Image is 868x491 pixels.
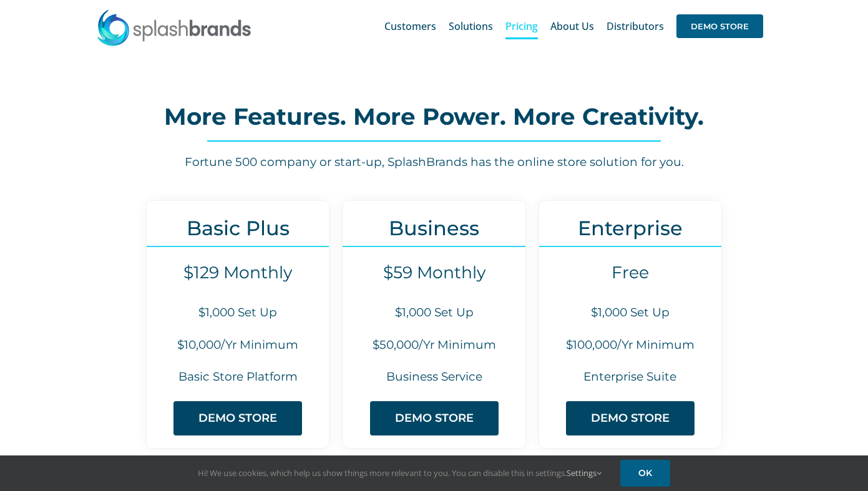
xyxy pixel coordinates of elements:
[676,14,763,38] span: DEMO STORE
[147,337,329,354] h6: $10,000/Yr Minimum
[539,337,721,354] h6: $100,000/Yr Minimum
[96,9,252,46] img: SplashBrands.com Logo
[607,21,664,31] span: Distributors
[505,6,538,46] a: Pricing
[343,263,525,283] h4: $59 Monthly
[607,6,664,46] a: Distributors
[539,263,721,283] h4: Free
[505,21,538,31] span: Pricing
[384,21,436,31] span: Customers
[343,304,525,321] h6: $1,000 Set Up
[173,401,302,435] a: DEMO STORE
[539,369,721,386] h6: Enterprise Suite
[539,216,721,240] h3: Enterprise
[550,21,594,31] span: About Us
[566,401,695,435] a: DEMO STORE
[147,304,329,321] h6: $1,000 Set Up
[370,401,499,435] a: DEMO STORE
[62,154,806,171] h6: Fortune 500 company or start-up, SplashBrands has the online store solution for you.
[147,263,329,283] h4: $129 Monthly
[384,6,763,46] nav: Main Menu
[147,216,329,240] h3: Basic Plus
[198,467,602,479] span: Hi! We use cookies, which help us show things more relevant to you. You can disable this in setti...
[343,369,525,386] h6: Business Service
[539,304,721,321] h6: $1,000 Set Up
[395,412,474,425] span: DEMO STORE
[591,412,670,425] span: DEMO STORE
[449,21,493,31] span: Solutions
[198,412,277,425] span: DEMO STORE
[620,460,670,487] a: OK
[676,6,763,46] a: DEMO STORE
[343,216,525,240] h3: Business
[384,6,436,46] a: Customers
[567,467,602,479] a: Settings
[343,337,525,354] h6: $50,000/Yr Minimum
[147,369,329,386] h6: Basic Store Platform
[62,104,806,129] h2: More Features. More Power. More Creativity.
